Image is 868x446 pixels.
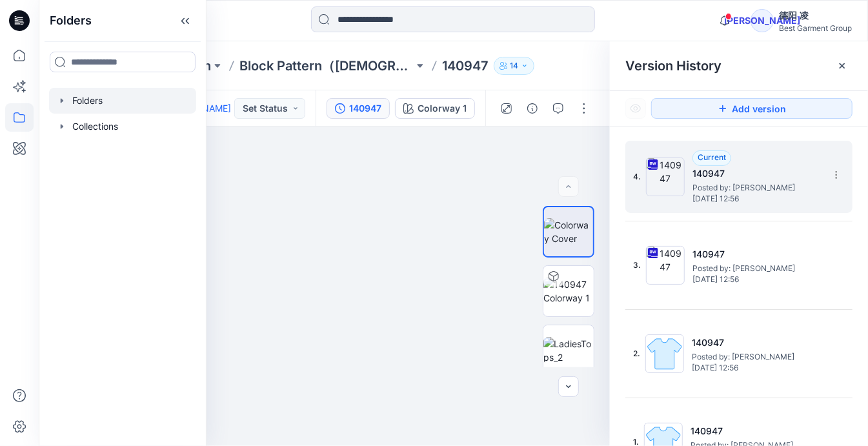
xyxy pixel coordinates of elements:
button: Colorway 1 [395,98,475,119]
p: 140947 [442,57,489,75]
h5: 140947 [692,335,821,350]
div: 德阳 凌 [779,8,852,23]
span: 2. [633,348,640,360]
h5: 140947 [691,423,820,439]
p: 14 [510,59,518,73]
button: 140947 [327,98,390,119]
span: [DATE] 12:56 [692,363,821,372]
img: 140947 [645,334,684,373]
span: Posted by: Shili Guo [692,181,822,194]
button: Show Hidden Versions [625,98,646,119]
span: [DATE] 12:56 [692,275,822,284]
div: Colorway 1 [418,101,467,116]
div: [PERSON_NAME] [751,9,774,32]
span: [DATE] 12:56 [692,194,822,203]
span: 3. [633,259,641,271]
h5: 140947 [692,247,822,262]
img: Colorway Cover [544,218,593,245]
span: 4. [633,171,641,183]
div: 140947 [349,101,381,116]
img: 140947 [646,246,685,285]
img: 140947 [646,157,685,196]
div: Best Garment Group [779,23,852,33]
span: Posted by: Shili Guo [692,262,822,275]
a: Block Pattern（[DEMOGRAPHIC_DATA]） [239,57,414,75]
img: eyJhbGciOiJIUzI1NiIsImtpZCI6IjAiLCJzbHQiOiJzZXMiLCJ0eXAiOiJKV1QifQ.eyJkYXRhIjp7InR5cGUiOiJzdG9yYW... [193,127,456,446]
img: 140947 Colorway 1 [543,278,594,305]
button: Add version [651,98,853,119]
span: Posted by: Shili Guo [692,350,821,363]
button: 14 [494,57,534,75]
button: Close [837,61,847,71]
button: Details [522,98,543,119]
img: LadiesTops_2 [543,337,594,364]
span: Current [698,152,726,162]
h5: 140947 [692,166,822,181]
span: Version History [625,58,722,74]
